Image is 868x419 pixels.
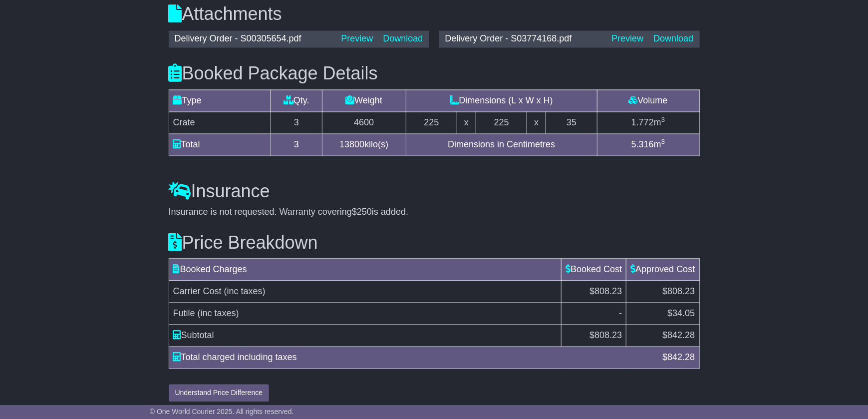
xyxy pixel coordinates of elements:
td: Subtotal [169,325,562,347]
span: $250 [352,207,372,217]
span: 808.23 [594,331,622,341]
h3: Insurance [169,182,700,202]
span: © One World Courier 2025. All rights reserved. [150,408,294,416]
span: $808.23 [662,287,695,297]
a: Download [383,34,423,44]
span: 1.772 [631,118,654,128]
span: (inc taxes) [198,309,239,319]
td: m [597,112,699,134]
div: $ [657,351,700,365]
span: 842.28 [667,353,695,363]
td: x [527,112,546,134]
h3: Booked Package Details [169,64,700,84]
sup: 3 [661,116,665,124]
td: Qty. [271,90,322,112]
td: 225 [406,112,457,134]
div: Insurance is not requested. Warranty covering is added. [169,207,700,218]
td: m [597,134,699,156]
td: 3 [271,134,322,156]
div: Delivery Order - S00305654.pdf [170,34,336,45]
a: Download [653,34,693,44]
span: $808.23 [589,287,622,297]
span: (inc taxes) [224,287,266,297]
span: $34.05 [667,309,695,319]
td: Dimensions in Centimetres [406,134,597,156]
span: 5.316 [631,140,654,150]
a: Preview [341,34,373,44]
td: $ [562,325,626,347]
td: Total [169,134,271,156]
td: Booked Cost [562,259,626,281]
div: Delivery Order - S03774168.pdf [440,34,607,45]
a: Preview [611,34,643,44]
td: Weight [322,90,406,112]
td: Dimensions (L x W x H) [406,90,597,112]
h3: Attachments [169,4,700,24]
td: $ [626,325,699,347]
span: Futile [173,309,195,319]
span: - [619,309,622,319]
div: Total charged including taxes [168,351,658,365]
td: Volume [597,90,699,112]
span: 13800 [339,140,364,150]
td: Type [169,90,271,112]
span: 842.28 [667,331,695,341]
span: Carrier Cost [173,287,222,297]
td: kilo(s) [322,134,406,156]
td: 35 [546,112,597,134]
td: Booked Charges [169,259,562,281]
td: Approved Cost [626,259,699,281]
td: Crate [169,112,271,134]
td: 3 [271,112,322,134]
h3: Price Breakdown [169,233,700,253]
button: Understand Price Difference [169,385,270,402]
td: x [457,112,476,134]
td: 225 [476,112,527,134]
td: 4600 [322,112,406,134]
sup: 3 [661,138,665,146]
